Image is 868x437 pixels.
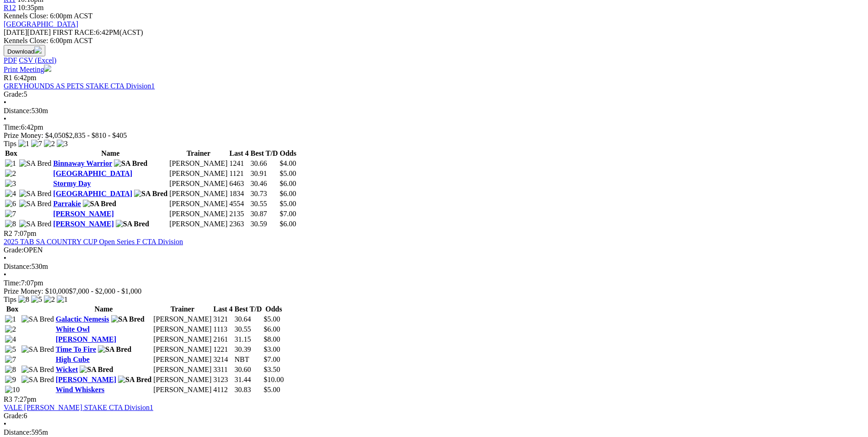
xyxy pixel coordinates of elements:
img: 4 [5,190,16,198]
img: SA Bred [118,376,151,384]
th: Odds [279,149,297,158]
span: Distance: [4,107,31,115]
span: R3 [4,395,12,403]
span: $6.00 [264,325,280,333]
img: 7 [5,210,16,218]
img: SA Bred [22,376,54,384]
th: Trainer [169,149,228,158]
span: 6:42PM(ACST) [53,28,143,36]
img: SA Bred [83,200,116,208]
td: [PERSON_NAME] [153,315,212,324]
div: 530m [4,107,864,115]
span: $7,000 - $2,000 - $1,000 [69,287,142,295]
img: 1 [18,140,29,148]
img: 8 [5,220,16,228]
span: [DATE] [4,28,51,36]
a: High Cube [56,355,90,363]
div: 5 [4,90,864,98]
a: R12 [4,4,16,11]
a: [PERSON_NAME] [53,220,113,228]
a: Galactic Nemesis [56,315,109,323]
span: 10:35pm [18,4,44,11]
div: Prize Money: $10,000 [4,287,864,295]
div: 6:42pm [4,123,864,131]
img: 7 [31,140,42,148]
td: 31.44 [234,375,263,384]
td: 30.64 [234,315,263,324]
a: [PERSON_NAME] [56,335,116,343]
a: Wicket [56,366,78,373]
td: 1113 [213,325,233,334]
a: White Owl [56,325,90,333]
td: [PERSON_NAME] [169,169,228,178]
td: 30.87 [250,209,279,218]
img: 2 [44,295,55,304]
span: $2,835 - $810 - $405 [65,131,127,139]
span: $3.50 [264,366,280,373]
span: $5.00 [264,386,280,393]
img: SA Bred [19,190,52,198]
div: 595m [4,428,864,437]
span: • [4,115,6,123]
td: [PERSON_NAME] [169,209,228,218]
img: SA Bred [19,200,52,208]
a: [PERSON_NAME] [56,376,116,383]
img: 1 [57,295,68,304]
td: [PERSON_NAME] [153,325,212,334]
td: 1241 [229,159,249,168]
span: Tips [4,295,16,303]
span: R1 [4,74,12,82]
span: Box [5,149,17,157]
span: $7.00 [280,210,296,218]
img: 10 [5,386,20,394]
img: 8 [18,295,29,304]
span: • [4,98,6,106]
div: Kennels Close: 6:00pm ACST [4,37,864,45]
td: 30.39 [234,345,263,354]
td: 30.60 [234,365,263,374]
span: Time: [4,279,21,287]
span: Distance: [4,428,31,436]
td: [PERSON_NAME] [169,179,228,188]
td: 4112 [213,385,233,394]
span: 7:27pm [14,395,37,403]
td: [PERSON_NAME] [169,199,228,208]
span: $5.00 [280,169,296,177]
td: 31.15 [234,335,263,344]
div: OPEN [4,246,864,254]
td: 30.91 [250,169,279,178]
img: 2 [5,169,16,178]
td: [PERSON_NAME] [153,345,212,354]
img: SA Bred [22,366,54,374]
img: SA Bred [22,315,54,323]
a: Binnaway Warrior [53,159,112,167]
td: 1121 [229,169,249,178]
th: Trainer [153,305,212,314]
img: download.svg [34,46,42,54]
img: 9 [5,376,16,384]
div: Download [4,56,864,65]
img: 6 [5,200,16,208]
td: 30.83 [234,385,263,394]
td: 2363 [229,219,249,229]
th: Name [53,149,168,158]
a: [PERSON_NAME] [53,210,113,218]
td: 2135 [229,209,249,218]
span: Grade: [4,246,24,254]
span: $4.00 [280,159,296,167]
span: [DATE] [4,28,27,36]
span: $5.00 [280,200,296,208]
a: [GEOGRAPHIC_DATA] [53,190,132,197]
td: 3121 [213,315,233,324]
td: [PERSON_NAME] [169,219,228,229]
span: 7:07pm [14,229,37,237]
td: 30.73 [250,189,279,198]
img: SA Bred [19,220,52,228]
a: Time To Fire [56,345,96,353]
button: Download [4,45,45,56]
img: 8 [5,366,16,374]
img: 7 [5,355,16,364]
td: 2161 [213,335,233,344]
img: 5 [5,345,16,354]
div: 6 [4,412,864,420]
